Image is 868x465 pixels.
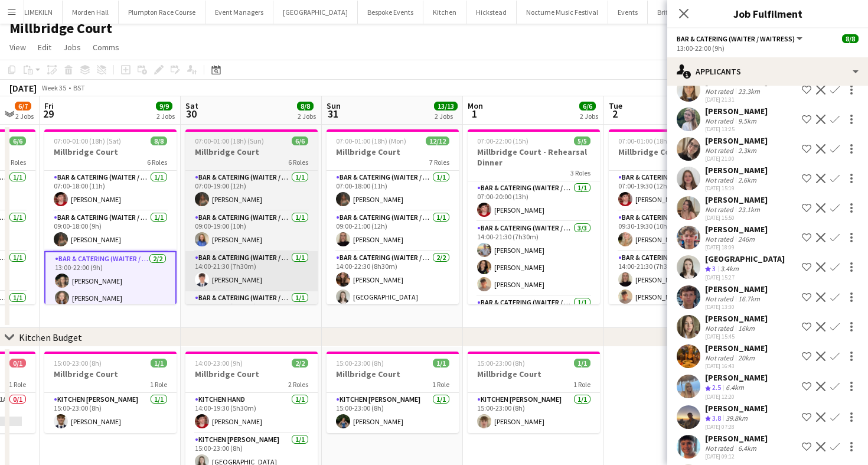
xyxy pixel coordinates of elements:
a: Comms [88,40,124,55]
app-card-role: Bar & Catering (Waiter / waitress)1/107:00-19:30 (12h30m)[PERSON_NAME] [609,171,741,211]
span: 7 Roles [429,158,449,167]
div: [GEOGRAPHIC_DATA] [705,253,785,264]
app-card-role: Bar & Catering (Waiter / waitress)1/107:00-20:00 (13h)[PERSON_NAME] [468,181,600,222]
button: Bar & Catering (Waiter / waitress) [677,34,804,43]
span: 1/1 [151,359,167,368]
div: Not rated [705,235,736,243]
span: 6/6 [9,136,26,145]
h3: Millbridge Court - Rehearsal Dinner [468,147,600,168]
app-card-role: Bar & Catering (Waiter / waitress)1/107:00-18:00 (11h)[PERSON_NAME] [327,171,459,211]
app-card-role: Bar & Catering (Waiter / waitress)3/314:00-21:30 (7h30m)[PERSON_NAME][PERSON_NAME][PERSON_NAME] [468,222,600,296]
div: 07:00-01:00 (18h) (Sun)6/6Millbridge Court6 RolesBar & Catering (Waiter / waitress)1/107:00-19:00... [185,129,318,304]
div: Not rated [705,146,736,155]
app-job-card: 15:00-23:00 (8h)1/1Millbridge Court1 RoleKitchen [PERSON_NAME]1/115:00-23:00 (8h)[PERSON_NAME] [44,352,177,433]
app-job-card: 07:00-22:00 (15h)5/5Millbridge Court - Rehearsal Dinner3 RolesBar & Catering (Waiter / waitress)1... [468,129,600,304]
div: [DATE] 15:50 [705,214,768,222]
span: Comms [93,42,119,53]
div: 6.4km [736,444,759,453]
button: [GEOGRAPHIC_DATA] [273,1,358,24]
span: 12/12 [426,136,449,145]
app-card-role: Kitchen [PERSON_NAME]1/115:00-23:00 (8h)[PERSON_NAME] [44,393,177,433]
span: Bar & Catering (Waiter / waitress) [677,34,795,43]
div: 07:00-01:00 (18h) (Sat)8/8Millbridge Court6 RolesBar & Catering (Waiter / waitress)1/107:00-18:00... [44,129,177,304]
app-card-role: Bar & Catering (Waiter / waitress)1/109:00-21:00 (12h)[PERSON_NAME] [327,211,459,251]
div: Not rated [705,294,736,303]
span: 07:00-01:00 (18h) (Sat) [54,136,121,145]
span: Fri [44,100,54,111]
div: [PERSON_NAME] [705,313,768,324]
span: 29 [43,107,54,121]
app-card-role: Bar & Catering (Waiter / waitress)1/109:00-19:00 (10h)[PERSON_NAME] [185,211,318,251]
span: 6/6 [292,136,308,145]
div: [PERSON_NAME] [705,194,768,205]
app-card-role: Bar & Catering (Waiter / waitress)3/314:00-21:30 (7h30m)[PERSON_NAME][PERSON_NAME] [609,251,741,326]
div: [PERSON_NAME] [705,135,768,146]
a: Jobs [58,40,86,55]
div: 6.4km [723,383,746,393]
div: [DATE] 15:45 [705,333,768,340]
app-card-role: Bar & Catering (Waiter / waitress)1/114:00-21:30 (7h30m)[PERSON_NAME] [185,251,318,291]
div: 2 Jobs [298,112,316,121]
span: 2.5 [712,383,721,392]
div: 2 Jobs [156,112,175,121]
div: [DATE] 13:25 [705,125,768,133]
button: Events [608,1,648,24]
div: Not rated [705,444,736,453]
div: 15:00-23:00 (8h)1/1Millbridge Court1 RoleKitchen [PERSON_NAME]1/115:00-23:00 (8h)[PERSON_NAME] [327,352,459,433]
app-card-role: Bar & Catering (Waiter / waitress)1/107:00-19:00 (12h)[PERSON_NAME] [185,171,318,211]
h1: Millbridge Court [9,19,112,37]
span: Mon [468,100,483,111]
span: 3 Roles [570,168,590,177]
div: 15:00-23:00 (8h)1/1Millbridge Court1 RoleKitchen [PERSON_NAME]1/115:00-23:00 (8h)[PERSON_NAME] [468,352,600,433]
a: Edit [33,40,56,55]
a: View [5,40,31,55]
div: 20km [736,353,757,362]
span: 2 Roles [288,380,308,389]
div: Not rated [705,175,736,184]
span: 0/1 [9,359,26,368]
span: 13/13 [434,102,458,110]
div: [DATE] 21:00 [705,155,768,162]
button: Morden Hall [63,1,119,24]
div: 23.3km [736,87,762,96]
h3: Millbridge Court [185,147,318,157]
div: Not rated [705,116,736,125]
span: 2/2 [292,359,308,368]
span: 6 Roles [6,158,26,167]
span: View [9,42,26,53]
div: [DATE] 13:30 [705,303,768,311]
div: [DATE] 16:43 [705,362,768,370]
button: Plumpton Race Course [119,1,205,24]
div: 07:00-01:00 (18h) (Mon)12/12Millbridge Court7 RolesBar & Catering (Waiter / waitress)1/107:00-18:... [327,129,459,304]
span: 3.8 [712,414,721,422]
span: 1 Role [9,380,26,389]
app-card-role: Kitchen [PERSON_NAME]1/115:00-23:00 (8h)[PERSON_NAME] [327,393,459,433]
div: 16km [736,324,757,333]
div: 2 Jobs [435,112,457,121]
div: 2.3km [736,146,759,155]
span: Tue [609,100,622,111]
div: [PERSON_NAME] [705,284,768,294]
div: [PERSON_NAME] [705,224,768,235]
h3: Millbridge Court [327,369,459,379]
span: Week 35 [39,83,68,92]
h3: Job Fulfilment [667,6,868,21]
app-card-role: Bar & Catering (Waiter / waitress)2/213:00-22:00 (9h)[PERSON_NAME][PERSON_NAME] [44,251,177,311]
app-card-role: Bar & Catering (Waiter / waitress)2/214:00-22:30 (8h30m)[PERSON_NAME][GEOGRAPHIC_DATA] [327,251,459,308]
div: Not rated [705,324,736,333]
h3: Millbridge Court [327,147,459,157]
span: 8/8 [297,102,314,110]
div: 2 Jobs [580,112,598,121]
app-card-role: Bar & Catering (Waiter / waitress)1/107:00-18:00 (11h)[PERSON_NAME] [44,171,177,211]
button: British Motor Show [648,1,723,24]
span: 07:00-01:00 (18h) (Mon) [336,136,406,145]
span: 8/8 [151,136,167,145]
div: 16.7km [736,294,762,303]
span: 2 [607,107,622,121]
span: 07:00-22:00 (15h) [477,136,528,145]
div: 13:00-22:00 (9h) [677,44,859,53]
app-job-card: 07:00-01:00 (18h) (Wed)8/8Millbridge Court6 RolesBar & Catering (Waiter / waitress)1/107:00-19:30... [609,129,741,304]
div: 23.1km [736,205,762,214]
